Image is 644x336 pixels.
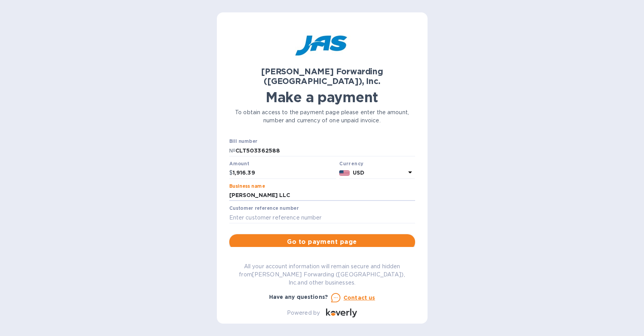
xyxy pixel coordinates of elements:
[229,89,415,105] h1: Make a payment
[229,139,257,144] label: Bill number
[353,170,364,176] b: USD
[229,190,415,201] input: Enter business name
[339,170,350,176] img: USD
[343,295,375,301] u: Contact us
[229,108,415,125] p: To obtain access to the payment page please enter the amount, number and currency of one unpaid i...
[261,67,383,86] b: [PERSON_NAME] Forwarding ([GEOGRAPHIC_DATA]), Inc.
[233,167,337,179] input: 0.00
[269,294,328,300] b: Have any questions?
[229,262,415,287] p: All your account information will remain secure and hidden from [PERSON_NAME] Forwarding ([GEOGRA...
[235,237,409,247] span: Go to payment page
[229,147,235,155] p: №
[229,169,233,177] p: $
[229,184,265,189] label: Business name
[235,145,415,156] input: Enter bill number
[229,206,299,211] label: Customer reference number
[229,212,415,223] input: Enter customer reference number
[229,234,415,250] button: Go to payment page
[287,309,320,317] p: Powered by
[339,161,363,166] b: Currency
[229,161,249,166] label: Amount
